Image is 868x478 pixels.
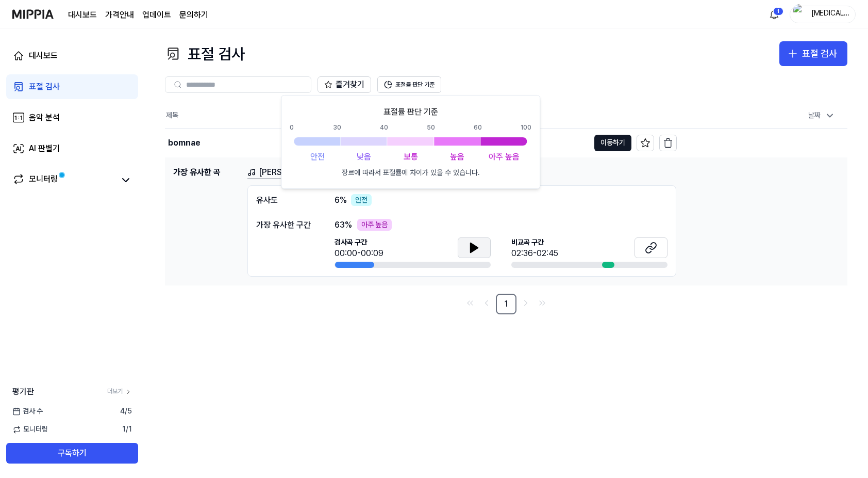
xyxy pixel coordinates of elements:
div: 음악 분석 [29,111,60,124]
a: 문의하기 [179,9,208,21]
div: 30 [333,123,341,132]
div: 표절 검사 [802,46,837,61]
div: 날짜 [804,107,839,124]
nav: pagination [165,294,847,314]
div: bomnae [168,137,201,149]
span: 4 / 5 [120,406,132,417]
a: Go to first page [463,296,477,310]
div: 유사도 [256,194,314,206]
a: 1 [496,294,516,314]
div: 안전 [351,194,372,206]
img: profile [793,4,806,25]
h1: 표절률 판단 기준 [383,106,438,118]
div: 대시보드 [29,50,58,62]
div: 모니터링 [29,173,58,187]
a: Go to next page [519,296,533,310]
a: 표절 검사 [6,74,138,99]
div: 안전 [294,151,341,163]
div: 표절 검사 [165,41,245,66]
span: 63 % [335,219,352,231]
div: 아주 높음 [357,219,392,231]
div: AI 판별기 [29,142,60,155]
a: 대시보드 [68,9,97,21]
button: profile[MEDICAL_DATA] [790,6,856,23]
th: 제목 [165,103,677,128]
div: 02:36-02:45 [511,247,558,260]
button: 알림1 [766,6,782,23]
div: 아주 높음 [480,151,527,163]
a: [PERSON_NAME] [247,166,324,179]
button: 즐겨찾기 [318,76,371,93]
span: 평가판 [12,386,34,398]
a: 가격안내 [105,9,134,21]
span: 검사곡 구간 [335,237,383,248]
a: 업데이트 [142,9,171,21]
a: Go to last page [535,296,549,310]
span: 비교곡 구간 [511,237,558,248]
button: 표절 검사 [779,41,847,66]
a: AI 판별기 [6,136,138,161]
button: 구독하기 [6,443,138,464]
span: 검사 수 [12,406,43,417]
a: 대시보드 [6,43,138,68]
h1: 가장 유사한 곡 [173,166,239,277]
td: [DATE] 오후 11:22 [677,128,847,157]
div: [MEDICAL_DATA] [809,8,849,20]
a: 모니터링 [12,173,115,187]
a: 음악 분석 [6,105,138,130]
div: 60 [474,123,482,132]
img: 알림 [768,8,780,21]
div: 보통 [388,151,434,163]
a: 더보기 [107,387,132,396]
div: 표절 검사 [29,81,60,93]
div: 00:00-00:09 [335,247,383,260]
span: 6 % [335,194,347,206]
div: 0 [290,123,294,132]
div: 40 [380,123,388,132]
a: Go to previous page [479,296,494,310]
button: 이동하기 [594,135,631,151]
div: 높음 [434,151,480,163]
div: 낮음 [341,151,387,163]
span: 모니터링 [12,424,48,435]
div: 50 [427,123,435,132]
span: 1 / 1 [122,424,132,435]
div: 100 [521,123,531,132]
div: 가장 유사한 구간 [256,219,314,231]
button: 표절률 판단 기준 [377,76,441,93]
div: 1 [773,7,783,15]
p: 장르에 따라서 표절률에 차이가 있을 수 있습니다. [342,168,480,178]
